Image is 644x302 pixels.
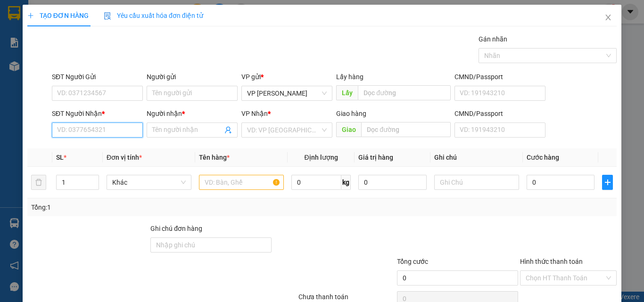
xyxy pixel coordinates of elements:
div: VP gửi [241,72,332,82]
span: user-add [224,126,232,134]
input: 0 [358,175,426,190]
input: Dọc đường [358,85,451,100]
div: CMND/Passport [454,108,545,119]
span: Đơn vị tính [107,154,142,161]
span: SL [56,154,64,161]
span: Tên hàng [199,154,230,161]
span: plus [27,12,34,19]
label: Gán nhãn [479,35,507,43]
div: Người gửi [147,72,238,82]
label: Ghi chú đơn hàng [150,225,202,232]
span: Giá trị hàng [358,154,393,161]
span: VP Phan Rí [247,86,327,100]
th: Ghi chú [430,148,523,167]
div: CMND/Passport [454,72,545,82]
span: Lấy [336,85,358,100]
span: Giao [336,122,361,137]
span: Cước hàng [527,154,559,161]
span: Giao hàng [336,110,366,117]
span: Lấy hàng [336,73,363,81]
button: Close [595,5,621,31]
span: plus [603,179,612,186]
img: icon [104,12,111,20]
span: Increase Value [88,175,99,182]
div: Tổng: 1 [31,202,249,212]
span: Khác [112,175,186,189]
input: VD: Bàn, Ghế [199,175,284,190]
button: delete [31,175,46,190]
span: close [604,14,612,21]
span: Yêu cầu xuất hóa đơn điện tử [104,12,203,19]
span: Decrease Value [88,182,99,189]
input: Ghi chú đơn hàng [150,237,272,253]
div: SĐT Người Nhận [52,108,143,119]
button: plus [602,175,613,190]
span: TẠO ĐƠN HÀNG [27,12,89,19]
span: VP Nhận [241,110,268,117]
span: Tổng cước [397,258,428,265]
div: Người nhận [147,108,238,119]
div: SĐT Người Gửi [52,72,143,82]
input: Dọc đường [361,122,451,137]
span: Định lượng [304,154,338,161]
label: Hình thức thanh toán [520,258,583,265]
span: kg [341,175,351,190]
span: down [91,183,97,189]
span: up [91,177,97,182]
input: Ghi Chú [434,175,519,190]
